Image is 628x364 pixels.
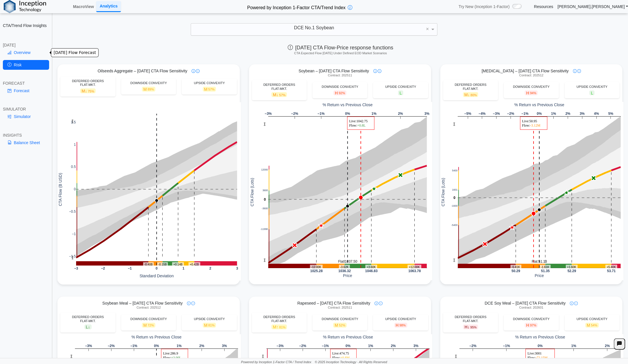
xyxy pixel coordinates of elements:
div: INSIGHTS [3,133,49,138]
span: M [333,323,347,328]
span: 80% [470,93,477,97]
span: [MEDICAL_DATA] – [DATE] CTA Flow Sensitivity [482,68,569,73]
img: info-icon.svg [573,69,577,73]
a: Resources [534,4,553,9]
div: DEFERRED ORDERS FLAT-MKT. [255,315,304,323]
h2: Powered by Inception 1-Factor CTA/Trend Index [245,3,348,11]
span: ↓ [276,92,278,97]
span: 92% [339,91,345,95]
span: Contract: 202601 [519,306,543,309]
div: DOWNSIDE CONVEXITY [124,81,173,85]
span: 97% [530,324,536,327]
span: M [271,324,287,329]
span: H [525,90,538,95]
div: DOWNSIDE CONVEXITY [315,85,364,89]
h5: CTA Expected Flow [DATE] Under Defined EOD Market Scenarios [56,51,625,55]
span: ↑ [276,325,278,329]
a: Simulator [3,112,49,121]
span: H [525,323,538,328]
span: ↓ [467,92,469,97]
h2: CTA/Trend Flow Insights [3,23,49,28]
span: M [585,323,599,328]
span: ↓ [467,325,469,329]
span: Clear value [425,24,430,35]
img: info-icon.svg [570,301,573,305]
span: 89% [148,88,154,91]
div: DEFERRED ORDERS FLAT-MKT. [446,83,495,90]
span: 94% [530,91,536,95]
span: Soybean Meal – [DATE] CTA Flow Sensitivity [102,301,183,306]
span: 57% [279,93,285,97]
div: UPSIDE CONVEXITY [185,317,234,321]
div: DOWNSIDE CONVEXITY [315,317,364,321]
span: Soybean – [DATE] CTA Flow Sensitivity [299,68,369,73]
span: M [80,88,96,93]
span: L [589,90,594,95]
div: DEFERRED ORDERS FLAT-MKT. [63,79,112,87]
span: M [142,87,155,92]
span: 95% [470,326,477,329]
span: M [463,92,478,97]
span: 57% [208,88,215,91]
span: Contract: 202512 [136,306,161,309]
div: [DATE] [3,42,49,48]
div: DEFERRED ORDERS FLAT-MKT. [63,315,112,323]
span: × [426,26,429,32]
img: plus-icon.svg [378,69,381,73]
span: H [394,323,407,328]
span: 75% [88,90,94,93]
span: Contract: 202511 [328,73,352,77]
div: UPSIDE CONVEXITY [567,317,617,321]
img: plus-icon.svg [379,301,382,305]
span: Contract: 202511 [328,306,352,309]
div: UPSIDE CONVEXITY [185,81,234,85]
div: DOWNSIDE CONVEXITY [124,317,173,321]
div: UPSIDE CONVEXITY [567,85,617,89]
span: DCE Soy Meal – [DATE] CTA Flow Sensitivity [485,301,566,306]
img: info-icon.svg [192,69,195,73]
a: Analytics [96,1,121,12]
div: FORECAST [3,81,49,86]
span: Oilseeds Aggregate – [DATE] CTA Flow Sensitivity [98,68,187,73]
a: Overview [3,48,49,57]
span: 72% [148,324,154,327]
img: info-icon.svg [187,301,191,305]
div: DOWNSIDE CONVEXITY [507,317,556,321]
div: UPSIDE CONVEXITY [376,85,425,89]
span: 81% [279,326,285,329]
div: SIMULATOR [3,107,49,112]
span: M [142,323,155,328]
img: plus-icon.svg [577,69,581,73]
span: ↓ [85,89,87,93]
span: DCE No.1 Soybean [294,25,334,30]
span: 52% [339,324,345,327]
img: info-icon.svg [374,301,378,305]
span: [DATE] CTA Flow-Price response functions [288,45,393,51]
img: plus-icon.svg [574,301,578,305]
img: info-icon.svg [373,69,377,73]
span: M [271,92,287,97]
img: plus-icon.svg [191,301,195,305]
span: Rapeseed – [DATE] CTA Flow Sensitivity [297,301,370,306]
a: MacroView [71,2,96,11]
a: Risk [3,60,49,70]
span: L [398,90,403,95]
span: M [203,87,216,92]
span: H [463,324,478,329]
span: 81% [208,324,215,327]
div: DEFERRED ORDERS FLAT-MKT. [446,315,495,323]
span: Try New (Inception 1-Factor) [459,4,510,9]
span: H [333,90,346,95]
span: 54% [591,324,597,327]
div: DOWNSIDE CONVEXITY [507,85,556,89]
span: L [84,324,92,329]
img: plus-icon.svg [196,69,200,73]
a: Balance Sheet [3,138,49,148]
div: UPSIDE CONVEXITY [376,317,425,321]
a: [PERSON_NAME].[PERSON_NAME] [557,4,628,9]
span: Contract: 202512 [519,73,543,77]
span: ↓ [88,325,90,329]
div: DEFERRED ORDERS FLAT-MKT. [255,83,304,90]
a: Forecast [3,86,49,96]
span: 98% [399,324,406,327]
